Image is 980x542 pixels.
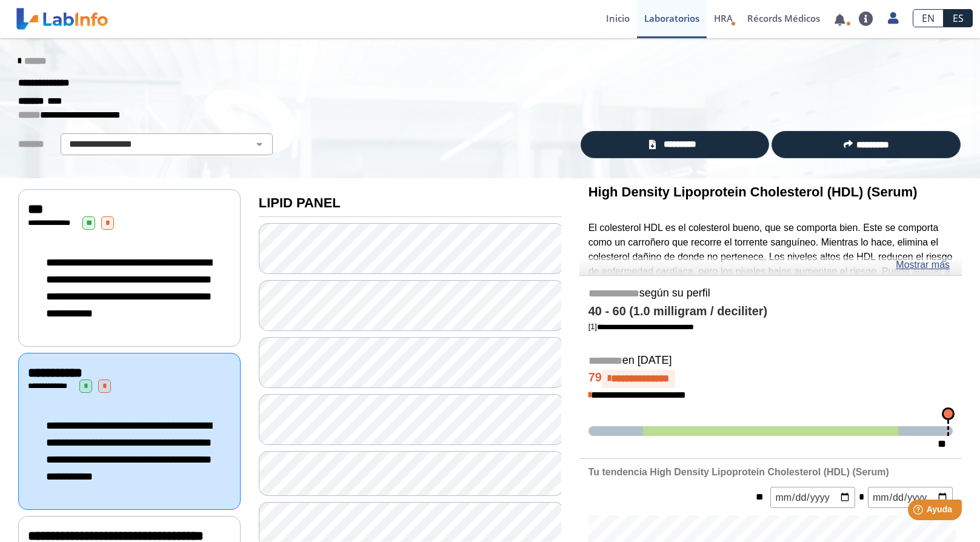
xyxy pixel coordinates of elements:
[770,487,855,508] input: mm/dd/yyyy
[588,287,953,301] h5: según su perfil
[259,195,341,210] b: LIPID PANEL
[588,370,953,388] h4: 79
[588,354,953,368] h5: en [DATE]
[588,221,953,336] p: El colesterol HDL es el colesterol bueno, que se comporta bien. Este se comporta como un carroñer...
[913,9,944,27] a: EN
[588,184,918,199] b: High Density Lipoprotein Cholesterol (HDL) (Serum)
[944,9,973,27] a: ES
[872,495,967,529] iframe: Help widget launcher
[714,12,733,24] span: HRA
[588,304,953,319] h4: 40 - 60 (1.0 milligram / deciliter)
[588,322,694,331] a: [1]
[588,467,889,477] b: Tu tendencia High Density Lipoprotein Cholesterol (HDL) (Serum)
[896,258,950,272] a: Mostrar más
[868,487,953,508] input: mm/dd/yyyy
